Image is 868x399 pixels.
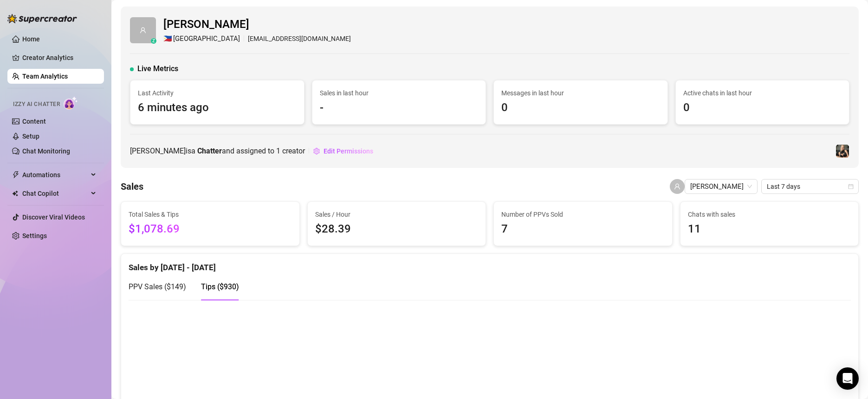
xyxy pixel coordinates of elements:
[22,133,39,140] a: Setup
[276,146,280,155] span: 1
[320,88,479,98] span: Sales in last hour
[501,209,665,219] span: Number of PPVs Sold
[313,148,320,154] span: setting
[767,180,853,193] span: Last 7 days
[688,209,851,219] span: Chats with sales
[138,88,297,98] span: Last Activity
[688,220,851,238] span: 11
[201,282,239,291] span: Tips ( $930 )
[163,33,351,45] div: [EMAIL_ADDRESS][DOMAIN_NAME]
[130,145,305,157] span: [PERSON_NAME] is a and assigned to creator
[7,14,77,23] img: logo-BBDzfeDw.svg
[129,282,186,291] span: PPV Sales ( $149 )
[324,147,373,155] span: Edit Permissions
[13,100,60,109] span: Izzy AI Chatter
[138,99,297,117] span: 6 minutes ago
[197,146,222,155] b: Chatter
[22,35,40,43] a: Home
[12,190,18,197] img: Chat Copilot
[173,33,240,45] span: [GEOGRAPHIC_DATA]
[22,147,70,155] a: Chat Monitoring
[320,99,479,117] span: -
[690,180,752,193] span: Jaymar Banzuela
[121,180,143,193] h4: Sales
[22,167,88,182] span: Automations
[836,367,859,390] div: Open Intercom Messenger
[315,220,479,238] span: $28.39
[129,254,851,274] div: Sales by [DATE] - [DATE]
[848,184,854,189] span: calendar
[12,171,19,179] span: thunderbolt
[151,38,156,44] div: z
[22,213,85,221] a: Discover Viral Videos
[683,99,842,117] span: 0
[163,16,351,33] span: [PERSON_NAME]
[22,232,47,239] a: Settings
[315,209,479,219] span: Sales / Hour
[129,220,292,238] span: $1,078.69
[137,63,178,74] span: Live Metrics
[501,99,660,117] span: 0
[163,33,172,45] span: 🇵🇭
[836,145,849,158] img: Stacy
[674,183,680,190] span: user
[64,96,78,110] img: AI Chatter
[683,88,842,98] span: Active chats in last hour
[22,73,68,80] a: Team Analytics
[313,144,374,159] button: Edit Permissions
[501,88,660,98] span: Messages in last hour
[22,50,97,65] a: Creator Analytics
[22,118,46,125] a: Content
[140,27,146,33] span: user
[501,220,665,238] span: 7
[129,209,292,219] span: Total Sales & Tips
[22,186,88,201] span: Chat Copilot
